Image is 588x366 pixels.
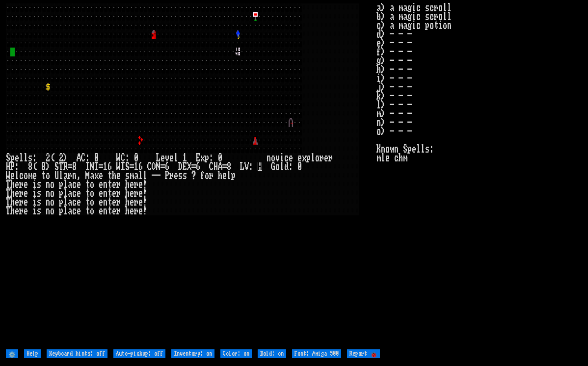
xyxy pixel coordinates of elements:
[297,154,302,162] div: e
[275,162,280,171] div: o
[160,162,165,171] div: =
[63,189,68,198] div: l
[32,162,37,171] div: (
[32,189,37,198] div: i
[220,349,252,358] input: Color: on
[116,198,121,207] div: r
[147,162,152,171] div: C
[311,154,315,162] div: l
[183,162,187,171] div: E
[85,198,90,207] div: t
[50,180,54,189] div: o
[258,162,262,171] mark: H
[6,154,10,162] div: S
[271,154,275,162] div: o
[116,189,121,198] div: r
[156,171,160,180] div: -
[6,171,10,180] div: W
[315,154,320,162] div: o
[47,349,107,358] input: Keyboard hints: off
[50,207,54,215] div: o
[196,162,200,171] div: 6
[32,198,37,207] div: i
[231,171,236,180] div: p
[138,162,143,171] div: 6
[125,198,130,207] div: h
[130,207,134,215] div: e
[130,171,134,180] div: m
[77,154,81,162] div: A
[178,162,183,171] div: D
[90,207,94,215] div: o
[284,162,289,171] div: d
[222,171,227,180] div: e
[72,180,77,189] div: c
[32,171,37,180] div: e
[289,154,293,162] div: e
[297,162,302,171] div: 0
[10,180,15,189] div: h
[15,171,19,180] div: l
[77,207,81,215] div: e
[138,189,143,198] div: e
[32,180,37,189] div: i
[10,162,15,171] div: P
[138,180,143,189] div: e
[99,198,103,207] div: e
[85,180,90,189] div: t
[107,189,112,198] div: t
[50,154,54,162] div: (
[320,154,324,162] div: r
[28,162,32,171] div: 8
[37,189,41,198] div: s
[46,171,50,180] div: o
[112,180,116,189] div: e
[10,171,15,180] div: e
[116,162,121,171] div: W
[107,198,112,207] div: t
[112,189,116,198] div: e
[72,171,77,180] div: n
[130,189,134,198] div: e
[196,154,200,162] div: E
[113,349,165,358] input: Auto-pickup: off
[289,162,293,171] div: :
[68,162,72,171] div: =
[6,162,10,171] div: H
[6,198,10,207] div: T
[68,207,72,215] div: a
[218,162,222,171] div: A
[209,171,214,180] div: r
[209,154,214,162] div: :
[24,198,28,207] div: e
[116,207,121,215] div: r
[19,198,24,207] div: r
[103,180,107,189] div: n
[63,162,68,171] div: R
[178,171,183,180] div: s
[19,180,24,189] div: r
[218,154,222,162] div: 0
[63,180,68,189] div: l
[165,154,169,162] div: v
[103,162,107,171] div: 1
[28,154,32,162] div: s
[59,180,63,189] div: p
[68,189,72,198] div: a
[59,207,63,215] div: p
[143,171,147,180] div: l
[200,171,205,180] div: f
[125,207,130,215] div: h
[85,162,90,171] div: I
[90,180,94,189] div: o
[15,154,19,162] div: e
[107,171,112,180] div: t
[63,171,68,180] div: a
[10,154,15,162] div: p
[72,162,77,171] div: 8
[103,198,107,207] div: n
[50,198,54,207] div: o
[171,349,214,358] input: Inventory: on
[130,180,134,189] div: e
[328,154,333,162] div: r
